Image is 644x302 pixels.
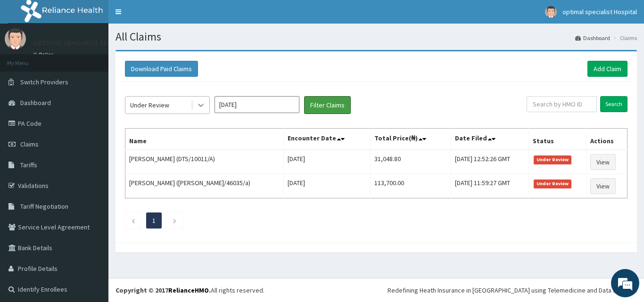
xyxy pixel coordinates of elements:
a: Online [33,51,56,58]
a: RelianceHMO [168,286,209,294]
button: Download Paid Claims [125,61,198,77]
span: Tariff Negotiation [20,202,68,211]
span: Switch Providers [20,78,68,86]
span: Under Review [534,155,572,164]
div: Redefining Heath Insurance in [GEOGRAPHIC_DATA] using Telemedicine and Data Science! [388,286,637,295]
input: Select Month and Year [215,96,299,113]
input: Search by HMO ID [527,96,597,112]
div: Minimize live chat window [155,5,177,27]
a: Page 1 is your current page [152,216,156,225]
button: Filter Claims [304,96,351,114]
td: [DATE] 11:59:27 GMT [451,174,528,198]
img: User Image [5,28,26,49]
span: Tariffs [20,161,37,169]
a: Add Claim [587,61,627,77]
strong: Copyright © 2017 . [116,286,211,294]
div: Chat with us now [49,53,158,65]
th: Status [528,129,586,150]
span: We're online! [55,91,130,186]
footer: All rights reserved. [108,278,644,302]
img: User Image [545,6,557,18]
td: [DATE] [284,150,371,174]
th: Encounter Date [284,129,371,150]
td: 31,048.80 [371,150,451,174]
th: Name [125,129,284,150]
img: d_794563401_company_1708531726252_794563401 [17,47,38,71]
span: Under Review [534,180,572,188]
td: 113,700.00 [371,174,451,198]
a: Dashboard [575,34,610,42]
input: Search [600,96,627,112]
th: Total Price(₦) [371,129,451,150]
li: Claims [611,34,637,42]
h1: All Claims [116,31,637,43]
td: [PERSON_NAME] (DTS/10011/A) [125,150,284,174]
td: [DATE] [284,174,371,198]
div: Under Review [130,100,169,110]
td: [PERSON_NAME] ([PERSON_NAME]/46035/a) [125,174,284,198]
th: Actions [586,129,627,150]
span: optimal specialist Hospital [562,8,637,16]
p: optimal specialist Hospital [33,38,132,47]
textarea: Type your message and hit 'Enter' [5,202,180,235]
span: Claims [20,140,39,148]
a: View [590,154,616,170]
span: Dashboard [20,98,51,107]
td: [DATE] 12:52:26 GMT [451,150,528,174]
th: Date Filed [451,129,528,150]
a: Previous page [131,216,135,225]
a: Next page [173,216,177,225]
a: View [590,178,616,194]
